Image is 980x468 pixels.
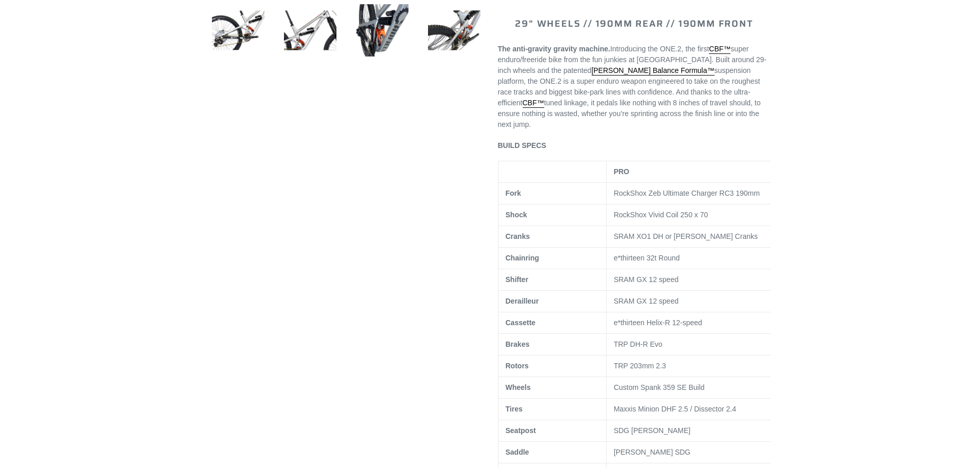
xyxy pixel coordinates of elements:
b: Cranks [506,232,530,240]
span: SRAM GX 12 speed [614,297,679,305]
td: TRP DH-R Evo [606,334,780,355]
span: tuned linkage, it pedals like nothing with 8 inches of travel should, to ensure nothing is wasted... [498,99,761,128]
b: Rotors [506,362,529,370]
span: TRP 203mm 2.3 [614,362,666,370]
span: super enduro/freeride bike from the fun junkies at [GEOGRAPHIC_DATA]. Built around 29-inch wheels... [498,45,767,74]
span: Maxxis Minion DHF 2.5 / Dissector 2.4 [614,405,736,413]
span: BUILD SPECS [498,141,546,149]
span: 29" WHEELS // 190MM REAR // 190MM FRONT [515,16,753,31]
b: Shifter [506,275,528,284]
b: Cassette [506,319,536,327]
img: Load image into Gallery viewer, ONE.2 Super Enduro - Complete Bike [210,2,266,59]
span: SRAM XO1 DH or [PERSON_NAME] Cranks [614,232,758,240]
span: e*thirteen 32t Round [614,254,680,262]
td: Custom Spank 359 SE Build [606,377,780,399]
b: Seatpost [506,426,536,435]
b: Shock [506,211,527,219]
span: Introducing the ONE.2, the first [610,45,709,53]
strong: PRO [614,167,629,176]
img: Load image into Gallery viewer, ONE.2 Super Enduro - Complete Bike [426,2,483,59]
a: [PERSON_NAME] Balance Formula™ [592,66,715,76]
td: SRAM GX 12 speed [606,269,780,291]
strong: The anti-gravity gravity machine. [498,45,611,53]
img: Load image into Gallery viewer, ONE.2 Super Enduro - Complete Bike [354,2,411,59]
img: Load image into Gallery viewer, ONE.2 Super Enduro - Complete Bike [282,2,338,59]
b: Wheels [506,383,531,391]
p: RockShox Vivid Coil 250 x 70 [614,210,773,220]
a: CBF™ [523,99,544,108]
td: RockShox Zeb Ultimate Charger RC3 190mm [606,183,780,204]
a: CBF™ [709,45,730,54]
b: Chainring [506,254,539,262]
b: Saddle [506,448,529,456]
span: e*thirteen Helix-R 12-speed [614,319,702,327]
span: [PERSON_NAME] SDG [614,448,690,456]
b: Tires [506,405,523,413]
b: Derailleur [506,297,539,305]
b: Brakes [506,340,530,348]
span: suspension platform, the ONE.2 is a super enduro weapon engineered to take on the roughest race t... [498,66,760,107]
span: SDG [PERSON_NAME] [614,426,690,435]
b: Fork [506,189,521,197]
